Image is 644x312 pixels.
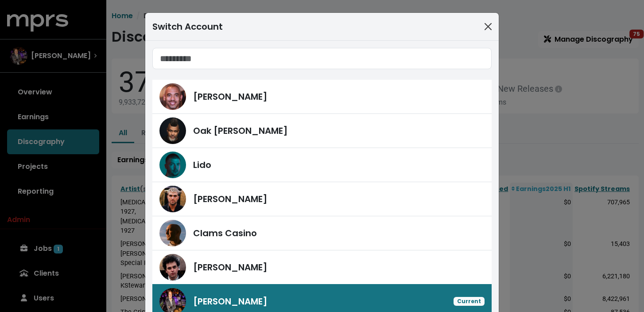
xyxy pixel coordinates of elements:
a: LidoLido [152,148,492,182]
span: [PERSON_NAME] [193,192,268,206]
a: Oak FelderOak [PERSON_NAME] [152,114,492,148]
span: [PERSON_NAME] [193,295,268,308]
img: James Ford [159,254,186,281]
a: Clams CasinoClams Casino [152,216,492,250]
input: Search accounts [152,48,492,69]
span: [PERSON_NAME] [193,261,268,274]
img: Clams Casino [159,220,186,246]
a: James Ford[PERSON_NAME] [152,250,492,285]
span: Current [454,297,485,306]
img: Harvey Mason Jr [159,83,186,110]
img: Oak Felder [159,117,186,144]
a: Fred Gibson[PERSON_NAME] [152,182,492,216]
a: Harvey Mason Jr[PERSON_NAME] [152,80,492,114]
span: Oak [PERSON_NAME] [193,124,288,137]
img: Lido [159,152,186,178]
span: Clams Casino [193,226,257,240]
span: [PERSON_NAME] [193,90,268,103]
span: Lido [193,158,211,172]
div: Switch Account [152,20,223,33]
img: Fred Gibson [159,186,186,212]
button: Close [481,19,495,34]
